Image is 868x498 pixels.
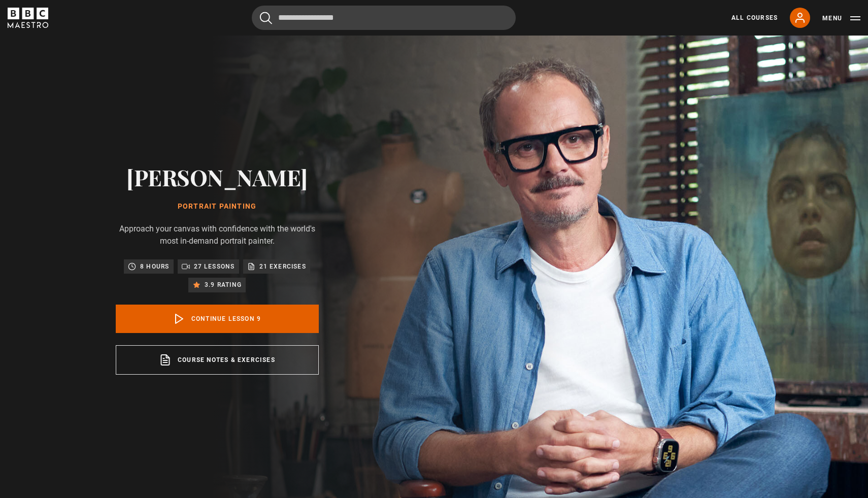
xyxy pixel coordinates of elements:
[260,12,272,24] button: Submit the search query
[731,13,778,22] a: All Courses
[116,305,319,333] a: Continue lesson 9
[259,261,306,272] p: 21 exercises
[822,13,860,23] button: Toggle navigation
[194,261,235,272] p: 27 lessons
[116,345,319,375] a: Course notes & exercises
[8,8,48,28] svg: BBC Maestro
[116,223,319,247] p: Approach your canvas with confidence with the world's most in-demand portrait painter.
[140,261,169,272] p: 8 hours
[252,6,516,30] input: Search
[116,203,319,211] h1: Portrait Painting
[116,164,319,190] h2: [PERSON_NAME]
[205,280,242,290] p: 3.9 rating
